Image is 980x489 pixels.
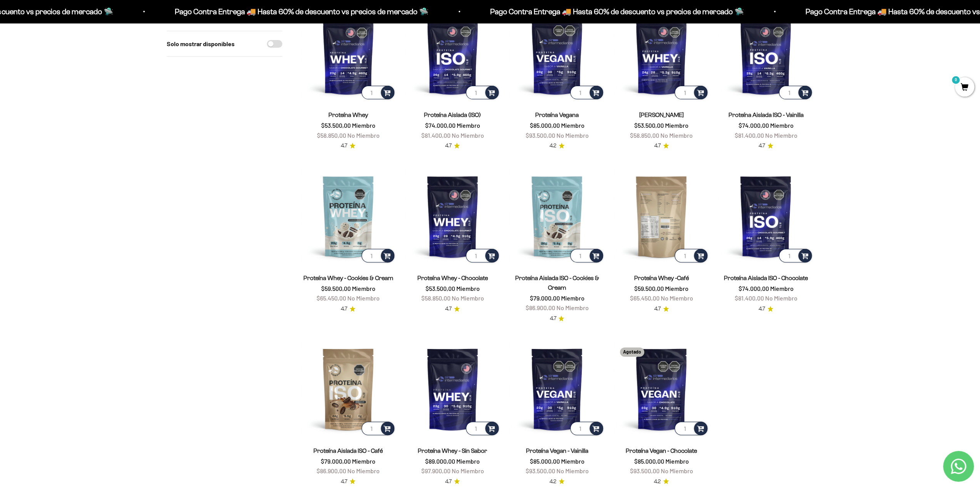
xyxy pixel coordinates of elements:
span: No Miembro [556,132,588,139]
span: $74.000,00 [738,122,769,129]
span: No Miembro [347,132,380,139]
img: Proteína Whey -Café [614,169,709,264]
span: $93.500,00 [630,467,660,474]
span: $65.450,00 [317,294,346,302]
span: 4.7 [445,142,452,150]
span: Miembro [457,122,480,129]
span: $58.850,00 [317,132,346,139]
span: $85.000,00 [529,457,560,465]
span: Miembro [352,285,375,292]
a: 4.24.2 de 5.0 estrellas [549,477,565,486]
span: $86.900,00 [525,304,555,311]
span: 4.7 [341,142,347,150]
span: $53.500,00 [321,122,351,129]
span: No Miembro [556,467,588,474]
a: Proteína Whey - Chocolate [417,275,488,281]
span: Miembro [352,122,375,129]
a: 4.74.7 de 5.0 estrellas [341,305,355,313]
mark: 0 [951,75,960,85]
a: 4.74.7 de 5.0 estrellas [549,314,564,323]
a: Proteína Vegan - Vainilla [526,447,588,454]
span: No Miembro [661,294,693,302]
span: Miembro [665,457,689,465]
span: $59.500,00 [321,285,351,292]
p: Pago Contra Entrega 🚚 Hasta 60% de descuento vs precios de mercado 🛸 [173,5,427,18]
span: 4.7 [549,314,556,323]
span: Miembro [561,294,584,302]
a: Proteína Aislada ISO - Chocolate [724,275,808,281]
span: No Miembro [452,132,484,139]
span: $93.500,00 [525,132,555,139]
span: $81.400,00 [421,132,451,139]
a: Proteína Aislada (ISO) [424,112,481,118]
span: No Miembro [452,467,484,474]
span: 4.2 [549,142,556,150]
span: 4.7 [445,305,452,313]
a: Proteína Vegana [535,112,579,118]
a: Proteína Aislada ISO - Vainilla [728,112,803,118]
span: $81.400,00 [734,294,764,302]
span: 4.2 [654,477,661,486]
a: 4.74.7 de 5.0 estrellas [445,305,460,313]
span: $85.000,00 [634,457,664,465]
span: $65.450,00 [630,294,660,302]
span: $53.500,00 [634,122,664,129]
span: $59.500,00 [634,285,664,292]
span: No Miembro [452,294,484,302]
a: [PERSON_NAME] [639,112,684,118]
p: Pago Contra Entrega 🚚 Hasta 60% de descuento vs precios de mercado 🛸 [488,5,742,18]
span: $85.000,00 [529,122,560,129]
span: $79.000,00 [529,294,560,302]
span: $93.500,00 [525,467,555,474]
span: 4.7 [654,305,661,313]
a: 4.74.7 de 5.0 estrellas [654,305,669,313]
span: $53.500,00 [426,285,455,292]
a: 4.24.2 de 5.0 estrellas [549,142,565,150]
span: $97.900,00 [421,467,451,474]
a: Proteína Aislada ISO - Café [313,447,383,454]
a: 4.74.7 de 5.0 estrellas [759,142,773,150]
span: $79.000,00 [321,457,351,465]
a: 4.74.7 de 5.0 estrellas [341,477,355,486]
span: Miembro [561,122,584,129]
span: $89.000,00 [425,457,455,465]
span: 4.7 [759,305,765,313]
a: Proteína Whey - Sin Sabor [418,447,487,454]
span: 4.7 [759,142,765,150]
span: No Miembro [660,132,693,139]
span: No Miembro [765,294,797,302]
a: Proteína Whey -Café [634,275,689,281]
a: 4.74.7 de 5.0 estrellas [445,142,460,150]
a: 4.74.7 de 5.0 estrellas [654,142,669,150]
span: Miembro [352,457,375,465]
span: $81.400,00 [734,132,764,139]
span: $58.850,00 [421,294,451,302]
span: Miembro [456,457,480,465]
span: Miembro [770,122,793,129]
span: No Miembro [661,467,693,474]
span: 4.7 [445,477,452,486]
span: 4.2 [549,477,556,486]
span: 4.7 [654,142,661,150]
a: Proteína Whey - Cookies & Cream [303,275,393,281]
span: Miembro [665,285,689,292]
a: Proteína Aislada ISO - Cookies & Cream [515,275,599,291]
span: No Miembro [765,132,797,139]
span: $86.900,00 [317,467,346,474]
span: $74.000,00 [738,285,769,292]
span: 4.7 [341,305,347,313]
span: $74.000,00 [425,122,456,129]
a: Proteína Whey [328,112,368,118]
a: 4.74.7 de 5.0 estrellas [759,305,773,313]
span: No Miembro [556,304,588,311]
a: Proteína Vegan - Chocolate [626,447,697,454]
span: 4.7 [341,477,347,486]
span: Miembro [665,122,689,129]
a: 4.24.2 de 5.0 estrellas [654,477,669,486]
span: Miembro [561,457,584,465]
a: 4.74.7 de 5.0 estrellas [341,142,355,150]
span: Miembro [456,285,480,292]
span: $58.850,00 [630,132,659,139]
span: Miembro [770,285,793,292]
span: No Miembro [347,294,380,302]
